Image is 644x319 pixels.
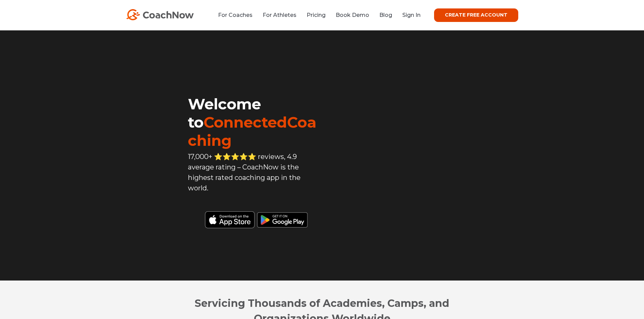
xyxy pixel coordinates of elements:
img: CoachNow Logo [126,9,194,20]
a: Sign In [402,12,421,18]
span: 17,000+ ⭐️⭐️⭐️⭐️⭐️ reviews, 4.9 average rating – CoachNow is the highest rated coaching app in th... [188,153,301,192]
a: Book Demo [336,12,369,18]
span: ConnectedCoaching [188,113,316,150]
a: Pricing [307,12,326,18]
img: Black Download CoachNow on the App Store Button [188,208,322,228]
a: For Athletes [263,12,296,18]
a: For Coaches [218,12,253,18]
a: CREATE FREE ACCOUNT [434,8,518,22]
a: Blog [379,12,392,18]
h1: Welcome to [188,95,322,150]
